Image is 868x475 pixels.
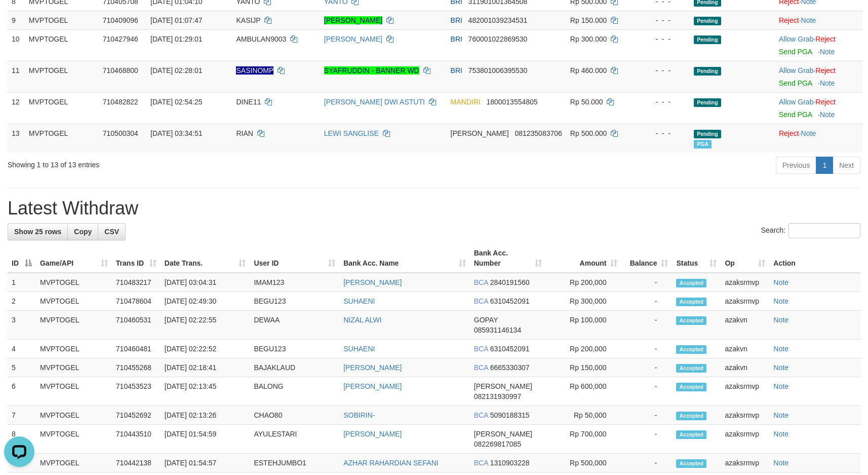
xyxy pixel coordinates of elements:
td: 9 [8,11,25,29]
span: Copy 6310452091 to clipboard [490,345,530,353]
td: MVPTOGEL [25,29,99,61]
span: GOPAY [474,316,498,324]
span: Copy 760001022869530 to clipboard [468,35,528,43]
th: Game/API: activate to sort column ascending [36,244,112,273]
a: SUHAENI [343,297,375,305]
span: Accepted [676,298,706,306]
span: Copy 082131930997 to clipboard [474,392,521,400]
th: User ID: activate to sort column ascending [250,244,339,273]
td: - [621,406,672,425]
td: 3 [8,311,36,340]
td: MVPTOGEL [25,92,99,124]
td: - [621,454,672,472]
td: [DATE] 02:22:52 [161,340,250,358]
span: Copy 482001039234531 to clipboard [468,16,528,24]
span: 710482822 [103,98,138,106]
a: AZHAR RAHARDIAN SEFANI [343,459,438,467]
span: Accepted [676,345,706,354]
button: Open LiveChat chat widget [4,4,34,34]
a: Previous [776,157,816,174]
div: - - - [644,34,685,44]
th: Bank Acc. Name: activate to sort column ascending [339,244,470,273]
a: [PERSON_NAME] [343,430,402,438]
span: Pending [694,17,721,25]
td: Rp 150,000 [546,358,622,377]
td: - [621,311,672,340]
th: Op: activate to sort column ascending [721,244,769,273]
th: Trans ID: activate to sort column ascending [112,244,161,273]
span: BRI [451,35,462,43]
span: Copy 085931146134 to clipboard [474,326,521,334]
td: [DATE] 02:18:41 [161,358,250,377]
div: - - - [644,15,685,25]
td: MVPTOGEL [25,61,99,92]
td: [DATE] 02:13:45 [161,377,250,406]
td: 11 [8,61,25,92]
span: Pending [694,67,721,76]
td: [DATE] 02:13:26 [161,406,250,425]
td: 8 [8,425,36,454]
span: Copy 082269817085 to clipboard [474,440,521,448]
span: [PERSON_NAME] [474,430,532,438]
td: Rp 200,000 [546,340,622,358]
a: Note [773,297,788,305]
span: Rp 50.000 [570,98,603,106]
td: [DATE] 02:22:55 [161,311,250,340]
td: 6 [8,377,36,406]
td: MVPTOGEL [36,340,112,358]
span: Accepted [676,364,706,373]
span: Accepted [676,279,706,287]
span: Copy 1800013554805 to clipboard [486,98,537,106]
td: azakvn [721,311,769,340]
td: [DATE] 03:04:31 [161,273,250,292]
td: 710460531 [112,311,161,340]
td: azaksrmvp [721,406,769,425]
td: · [775,92,862,124]
a: Allow Grab [779,98,813,106]
td: azaksrmvp [721,377,769,406]
span: Copy 1310903228 to clipboard [490,459,530,467]
a: Note [801,129,816,137]
a: Allow Grab [779,66,813,75]
span: [DATE] 02:54:25 [150,98,202,106]
span: Rp 150.000 [570,16,607,24]
span: KASIJP [236,16,260,24]
a: [PERSON_NAME] [324,16,382,24]
td: azaksrmvp [721,454,769,472]
td: CHAO80 [250,406,339,425]
a: Reject [779,16,799,24]
a: Send PGA [779,79,812,87]
a: SOBIRIN- [343,411,375,419]
label: Search: [761,223,860,238]
a: Note [773,316,788,324]
td: 13 [8,124,25,153]
span: · [779,66,815,75]
td: azaksrmvp [721,273,769,292]
a: Reject [815,98,836,106]
td: IMAM123 [250,273,339,292]
td: 710452692 [112,406,161,425]
span: Copy 6310452091 to clipboard [490,297,530,305]
td: 7 [8,406,36,425]
span: Marked by azaksrmvp [694,140,712,149]
span: Accepted [676,383,706,391]
a: Next [833,157,860,174]
td: Rp 700,000 [546,425,622,454]
td: BAJAKLAUD [250,358,339,377]
span: Rp 500.000 [570,129,607,137]
span: BRI [451,66,462,75]
span: [DATE] 01:07:47 [150,16,202,24]
td: [DATE] 02:49:30 [161,292,250,311]
td: Rp 600,000 [546,377,622,406]
th: Amount: activate to sort column ascending [546,244,622,273]
span: AMBULAN9003 [236,35,286,43]
span: 710468800 [103,66,138,75]
input: Search: [788,223,860,238]
th: Status: activate to sort column ascending [672,244,721,273]
a: Note [773,363,788,372]
td: 710478604 [112,292,161,311]
td: 710443510 [112,425,161,454]
td: ESTEHJUMBO1 [250,454,339,472]
td: - [621,358,672,377]
span: [PERSON_NAME] [474,382,532,390]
